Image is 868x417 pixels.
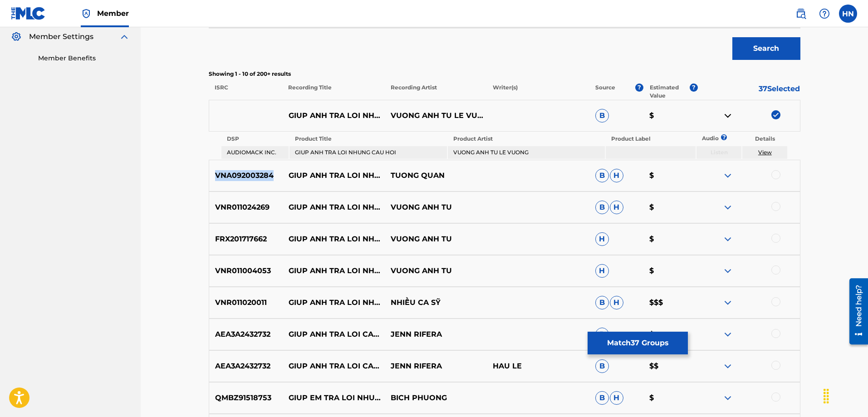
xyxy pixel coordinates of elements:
[209,170,283,181] p: VNA092003284
[696,148,741,157] p: Listen
[819,383,834,410] div: Drag
[384,83,487,100] p: Recording Artist
[643,202,697,213] p: $
[448,146,605,159] td: VUONG ANH TU LE VUONG
[595,169,609,182] span: B
[610,391,623,405] span: H
[282,329,384,340] p: GIUP ANH TRA LOI CAU HOI
[643,110,697,121] p: $
[209,265,283,276] p: VNR011004053
[815,5,834,23] div: Help
[742,132,787,145] th: Details
[610,296,623,309] span: H
[650,83,690,100] p: Estimated Value
[209,392,283,403] p: QMBZ91518753
[722,170,733,181] img: expand
[38,54,130,63] a: Member Benefits
[209,202,283,213] p: VNR011024269
[722,265,733,276] img: expand
[643,170,697,181] p: $
[282,202,384,213] p: GIUP ANH TRA LOI NHUNG CAU HOI
[643,392,697,403] p: $
[595,232,609,246] span: H
[839,5,857,23] div: User Menu
[771,110,780,119] img: deselect
[595,264,609,278] span: H
[282,83,385,100] p: Recording Title
[29,31,93,42] span: Member Settings
[758,149,772,156] a: View
[487,83,589,100] p: Writer(s)
[722,361,733,372] img: expand
[282,170,384,181] p: GIUP ANH TRA LOI NHUNG CAU HOI
[209,329,283,340] p: AEA3A2432732
[221,146,289,159] td: AUDIOMACK INC.
[385,265,487,276] p: VUONG ANH TU
[385,297,487,308] p: NHIỀU CA SỸ
[282,234,384,245] p: GIUP ANH TRA LOI NHUNG CAU HOI
[11,31,22,42] img: Member Settings
[643,297,697,308] p: $$$
[209,70,800,78] p: Showing 1 - 10 of 200+ results
[448,132,605,145] th: Product Artist
[385,329,487,340] p: JENN RIFERA
[732,37,800,60] button: Search
[606,132,696,145] th: Product Label
[282,361,384,372] p: GIUP ANH TRA LOI CAU HOI
[385,392,487,403] p: BICH PHUONG
[595,328,609,341] span: B
[690,83,698,92] span: ?
[385,202,487,213] p: VUONG ANH TU
[698,83,800,100] p: 37 Selected
[209,234,283,245] p: FRX201717662
[722,392,733,403] img: expand
[843,275,868,348] iframe: Resource Center
[282,297,384,308] p: GIUP ANH TRA LOI NHUNG CAU HOI
[487,361,589,372] p: HAU LE
[722,110,733,121] img: contract
[595,296,609,309] span: B
[610,201,623,214] span: H
[643,329,697,340] p: $
[97,8,129,19] span: Member
[722,202,733,213] img: expand
[282,110,384,121] p: GIUP ANH TRA LOI NHUNG CAU HOI
[823,373,868,417] iframe: Chat Widget
[385,361,487,372] p: JENN RIFERA
[282,265,384,276] p: GIUP ANH TRA LOI NHUNG CAU HOI
[119,31,130,42] img: expand
[595,109,609,123] span: B
[289,146,447,159] td: GIUP ANH TRA LOI NHUNG CAU HOI
[595,359,609,373] span: B
[595,83,615,100] p: Source
[696,134,707,142] p: Audio
[635,83,643,92] span: ?
[385,110,487,121] p: VUONG ANH TU LE VUONG
[722,297,733,308] img: expand
[81,8,92,19] img: Top Rightsholder
[385,170,487,181] p: TUONG QUAN
[595,391,609,405] span: B
[209,361,283,372] p: AEA3A2432732
[588,332,688,354] button: Match37 Groups
[209,297,283,308] p: VNR011020011
[282,392,384,403] p: GIUP EM TRA LOI NHUNG CAU HOI
[595,201,609,214] span: B
[643,265,697,276] p: $
[385,234,487,245] p: VUONG ANH TU
[722,329,733,340] img: expand
[643,361,697,372] p: $$
[819,8,830,19] img: help
[795,8,806,19] img: search
[221,132,289,145] th: DSP
[209,83,282,100] p: ISRC
[643,234,697,245] p: $
[792,5,810,23] a: Public Search
[722,234,733,245] img: expand
[610,169,623,182] span: H
[289,132,447,145] th: Product Title
[11,7,46,20] img: MLC Logo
